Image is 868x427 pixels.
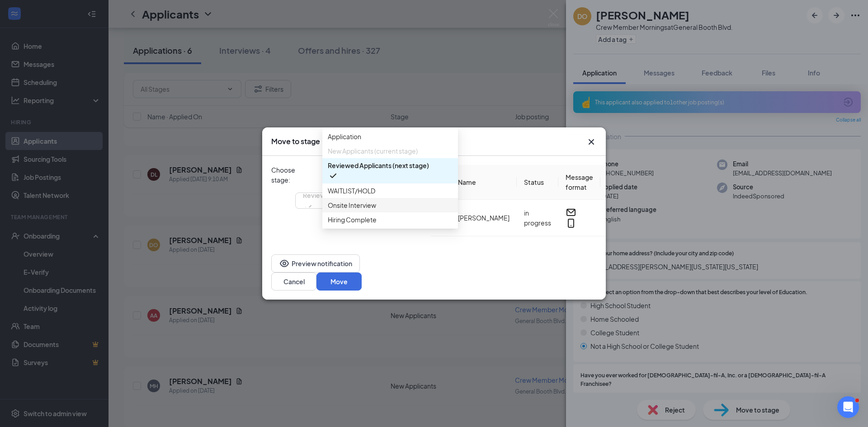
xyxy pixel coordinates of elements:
[566,218,576,229] svg: MobileSms
[271,254,360,272] button: EyePreview notification
[600,165,638,200] th: Applied on
[328,186,375,196] span: WAITLIST/HOLD
[566,207,576,218] svg: Email
[328,200,376,210] span: Onsite Interview
[600,200,638,236] td: [DATE]
[517,200,558,236] td: in progress
[586,136,597,147] button: Close
[837,396,859,418] iframe: Intercom live chat
[271,136,320,146] h3: Move to stage
[271,165,295,236] span: Choose stage:
[328,131,361,141] span: Application
[316,272,362,291] button: Move
[271,272,316,291] button: Cancel
[451,165,517,200] th: Name
[451,200,517,236] td: [PERSON_NAME]
[517,165,558,200] th: Status
[279,258,290,269] svg: Eye
[328,215,377,225] span: Hiring Complete
[328,160,429,170] span: Reviewed Applicants (next stage)
[558,165,600,200] th: Message format
[303,188,404,202] span: Reviewed Applicants (next stage)
[586,136,597,147] svg: Cross
[328,170,339,181] svg: Checkmark
[303,202,314,213] svg: Checkmark
[328,146,418,156] span: New Applicants (current stage)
